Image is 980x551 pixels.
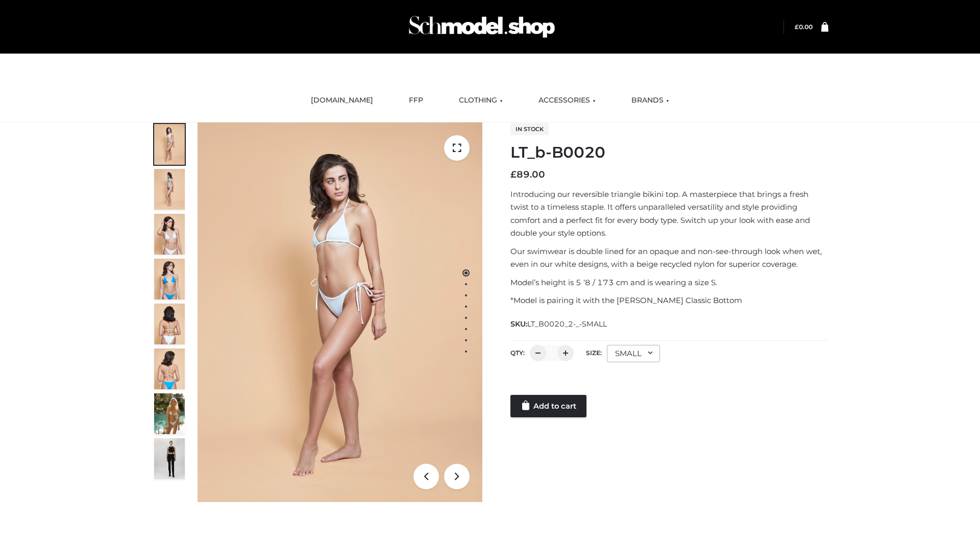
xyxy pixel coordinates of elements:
a: Add to cart [510,395,586,417]
img: ArielClassicBikiniTop_CloudNine_AzureSky_OW114ECO_1 [198,122,482,502]
img: ArielClassicBikiniTop_CloudNine_AzureSky_OW114ECO_3-scaled.jpg [154,214,185,255]
img: ArielClassicBikiniTop_CloudNine_AzureSky_OW114ECO_1-scaled.jpg [154,124,185,165]
p: Our swimwear is double lined for an opaque and non-see-through look when wet, even in our white d... [510,245,828,271]
span: LT_B0020_2-_-SMALL [527,319,607,329]
bdi: 0.00 [795,23,813,31]
img: Arieltop_CloudNine_AzureSky2.jpg [154,393,185,434]
a: ACCESSORIES [531,89,603,112]
a: CLOTHING [451,89,510,112]
a: £0.00 [795,23,813,31]
a: FFP [401,89,431,112]
label: Size: [586,349,602,357]
bdi: 89.00 [510,169,545,180]
img: 49df5f96394c49d8b5cbdcda3511328a.HD-1080p-2.5Mbps-49301101_thumbnail.jpg [154,438,185,479]
span: £ [510,169,517,180]
img: ArielClassicBikiniTop_CloudNine_AzureSky_OW114ECO_7-scaled.jpg [154,304,185,344]
div: SMALL [607,345,660,362]
img: ArielClassicBikiniTop_CloudNine_AzureSky_OW114ECO_8-scaled.jpg [154,348,185,389]
h1: LT_b-B0020 [510,143,828,162]
img: ArielClassicBikiniTop_CloudNine_AzureSky_OW114ECO_4-scaled.jpg [154,259,185,299]
span: In stock [510,123,549,135]
p: Introducing our reversible triangle bikini top. A masterpiece that brings a fresh twist to a time... [510,188,828,240]
img: ArielClassicBikiniTop_CloudNine_AzureSky_OW114ECO_2-scaled.jpg [154,169,185,210]
img: Schmodel Admin 964 [405,7,558,47]
label: QTY: [510,349,525,357]
a: BRANDS [624,89,677,112]
a: [DOMAIN_NAME] [303,89,381,112]
span: £ [795,23,799,31]
p: Model’s height is 5 ‘8 / 173 cm and is wearing a size S. [510,276,828,289]
span: SKU: [510,318,608,330]
p: *Model is pairing it with the [PERSON_NAME] Classic Bottom [510,294,828,307]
